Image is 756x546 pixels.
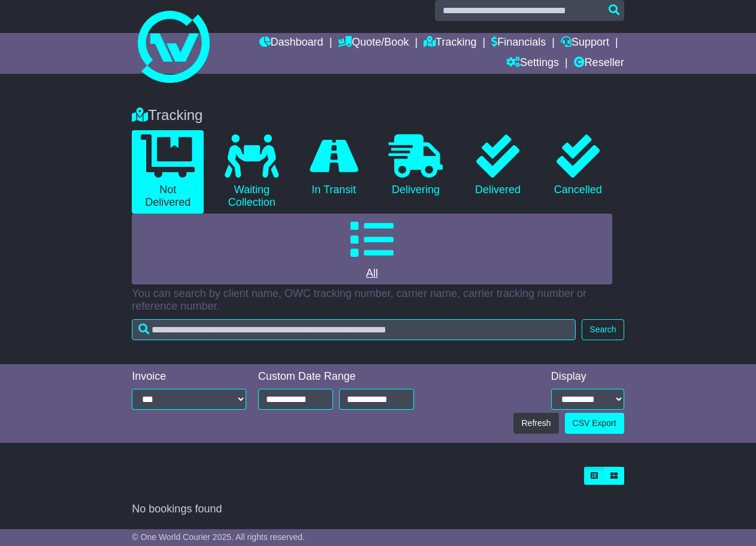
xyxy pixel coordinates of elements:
a: Reseller [574,53,624,74]
a: Tracking [424,33,476,53]
a: Cancelled [544,130,612,201]
a: Delivering [380,130,452,201]
div: Invoice [132,370,246,383]
button: Refresh [513,413,558,434]
a: Waiting Collection [216,130,288,214]
a: Settings [506,53,559,74]
a: Financials [491,33,546,53]
a: Not Delivered [132,130,204,214]
a: Support [561,33,609,53]
div: Custom Date Range [258,370,414,383]
span: © One World Courier 2025. All rights reserved. [132,532,305,542]
a: Delivered [464,130,532,201]
a: CSV Export [565,413,624,434]
a: Dashboard [259,33,323,53]
div: Tracking [126,107,630,124]
div: Display [551,370,624,383]
a: In Transit [300,130,368,201]
a: Quote/Book [338,33,409,53]
div: No bookings found [132,503,624,516]
button: Search [582,319,624,340]
a: All [132,214,612,284]
p: You can search by client name, OWC tracking number, carrier name, carrier tracking number or refe... [132,287,624,313]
